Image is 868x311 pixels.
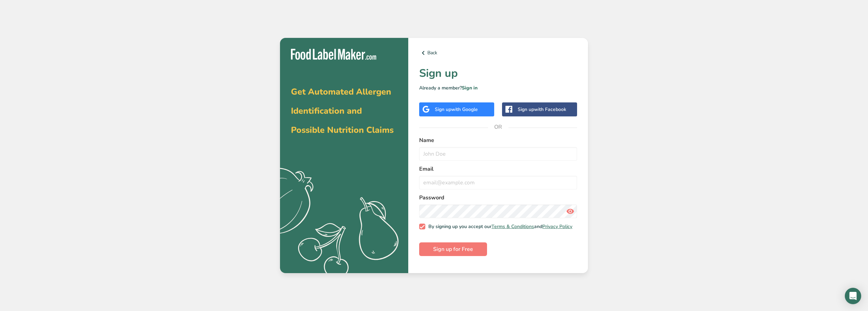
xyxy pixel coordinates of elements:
[433,245,473,253] span: Sign up for Free
[462,85,477,91] a: Sign in
[419,147,577,161] input: John Doe
[419,84,577,91] p: Already a member?
[534,106,566,113] span: with Facebook
[425,224,573,230] span: By signing up you accept our and
[291,49,376,60] img: Food Label Maker
[435,106,478,113] div: Sign up
[419,242,487,256] button: Sign up for Free
[419,49,577,57] a: Back
[419,194,577,202] label: Password
[291,86,394,136] span: Get Automated Allergen Identification and Possible Nutrition Claims
[419,176,577,189] input: email@example.com
[491,223,534,230] a: Terms & Conditions
[518,106,566,113] div: Sign up
[419,165,577,173] label: Email
[419,65,577,82] h1: Sign up
[845,288,861,304] div: Open Intercom Messenger
[488,117,509,137] span: OR
[419,136,577,144] label: Name
[542,223,572,230] a: Privacy Policy
[451,106,478,113] span: with Google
